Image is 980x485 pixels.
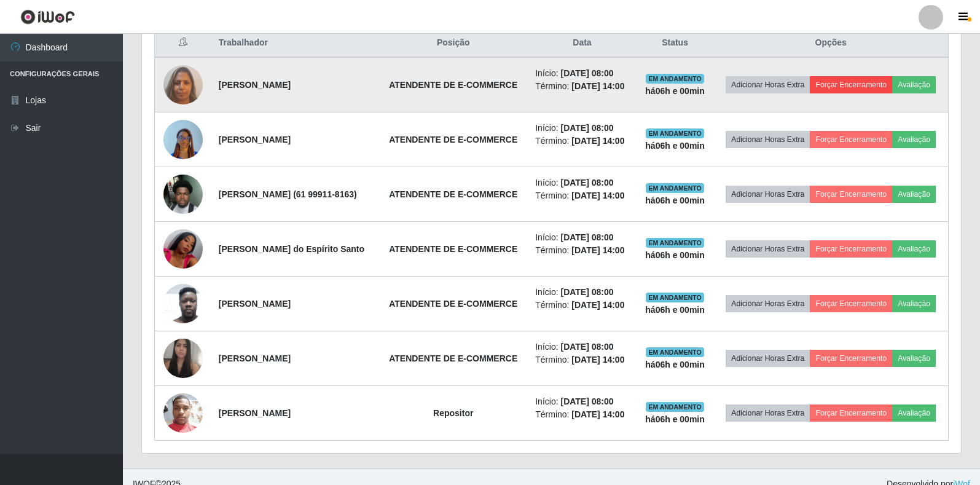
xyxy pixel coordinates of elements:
time: [DATE] 14:00 [571,136,624,146]
button: Forçar Encerramento [810,350,892,367]
strong: ATENDENTE DE E-COMMERCE [389,353,517,363]
img: 1747253938286.jpeg [163,58,203,111]
strong: Repositor [433,408,473,418]
time: [DATE] 14:00 [571,300,624,310]
button: Adicionar Horas Extra [726,76,810,93]
strong: há 06 h e 00 min [645,414,705,424]
button: Avaliação [892,240,936,258]
time: [DATE] 08:00 [560,396,613,406]
span: EM ANDAMENTO [646,74,704,84]
button: Adicionar Horas Extra [726,404,810,422]
time: [DATE] 08:00 [560,232,613,242]
li: Início: [535,341,629,353]
strong: [PERSON_NAME] (61 99911-8163) [219,189,357,199]
button: Forçar Encerramento [810,186,892,203]
button: Forçar Encerramento [810,76,892,93]
time: [DATE] 14:00 [571,191,624,200]
button: Forçar Encerramento [810,240,892,258]
span: EM ANDAMENTO [646,293,704,302]
time: [DATE] 08:00 [560,178,613,187]
img: 1752240503599.jpeg [163,277,203,329]
th: Trabalhador [211,29,378,58]
img: 1750620222333.jpeg [163,214,203,284]
img: 1754944284584.jpeg [163,387,203,440]
strong: há 06 h e 00 min [645,141,705,151]
time: [DATE] 08:00 [560,342,613,352]
time: [DATE] 14:00 [571,355,624,365]
li: Início: [535,395,629,408]
li: Início: [535,231,629,244]
li: Término: [535,244,629,257]
li: Início: [535,176,629,189]
button: Forçar Encerramento [810,404,892,422]
li: Término: [535,299,629,312]
strong: há 06 h e 00 min [645,86,705,96]
button: Adicionar Horas Extra [726,350,810,367]
button: Avaliação [892,186,936,203]
span: EM ANDAMENTO [646,347,704,357]
strong: [PERSON_NAME] [219,80,291,90]
strong: há 06 h e 00 min [645,250,705,260]
button: Adicionar Horas Extra [726,295,810,312]
button: Avaliação [892,76,936,93]
strong: ATENDENTE DE E-COMMERCE [389,299,517,309]
li: Término: [535,408,629,421]
strong: ATENDENTE DE E-COMMERCE [389,80,517,90]
th: Status [637,29,714,58]
li: Término: [535,135,629,148]
strong: [PERSON_NAME] do Espírito Santo [219,244,364,254]
time: [DATE] 08:00 [560,123,613,133]
img: 1747711917570.jpeg [163,106,203,173]
strong: [PERSON_NAME] [219,135,291,144]
span: EM ANDAMENTO [646,238,704,248]
li: Início: [535,286,629,299]
th: Posição [378,29,528,58]
li: Término: [535,189,629,202]
time: [DATE] 08:00 [560,68,613,78]
button: Forçar Encerramento [810,295,892,312]
span: EM ANDAMENTO [646,402,704,412]
time: [DATE] 14:00 [571,245,624,255]
strong: [PERSON_NAME] [219,353,291,363]
img: 1747712072680.jpeg [163,159,203,229]
button: Forçar Encerramento [810,131,892,148]
button: Adicionar Horas Extra [726,186,810,203]
time: [DATE] 08:00 [560,287,613,297]
strong: há 06 h e 00 min [645,360,705,369]
button: Avaliação [892,350,936,367]
time: [DATE] 14:00 [571,409,624,419]
th: Opções [713,29,948,58]
strong: [PERSON_NAME] [219,299,291,309]
strong: há 06 h e 00 min [645,305,705,315]
strong: há 06 h e 00 min [645,195,705,205]
li: Início: [535,122,629,135]
button: Avaliação [892,295,936,312]
time: [DATE] 14:00 [571,81,624,91]
strong: ATENDENTE DE E-COMMERCE [389,189,517,199]
button: Adicionar Horas Extra [726,240,810,258]
li: Início: [535,67,629,80]
img: 1755735163345.jpeg [163,333,203,384]
li: Término: [535,80,629,93]
span: EM ANDAMENTO [646,183,704,193]
li: Término: [535,353,629,366]
strong: ATENDENTE DE E-COMMERCE [389,244,517,254]
button: Avaliação [892,404,936,422]
span: EM ANDAMENTO [646,128,704,138]
strong: [PERSON_NAME] [219,408,291,418]
strong: ATENDENTE DE E-COMMERCE [389,135,517,144]
img: CoreUI Logo [20,9,75,25]
th: Data [528,29,636,58]
button: Avaliação [892,131,936,148]
button: Adicionar Horas Extra [726,131,810,148]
